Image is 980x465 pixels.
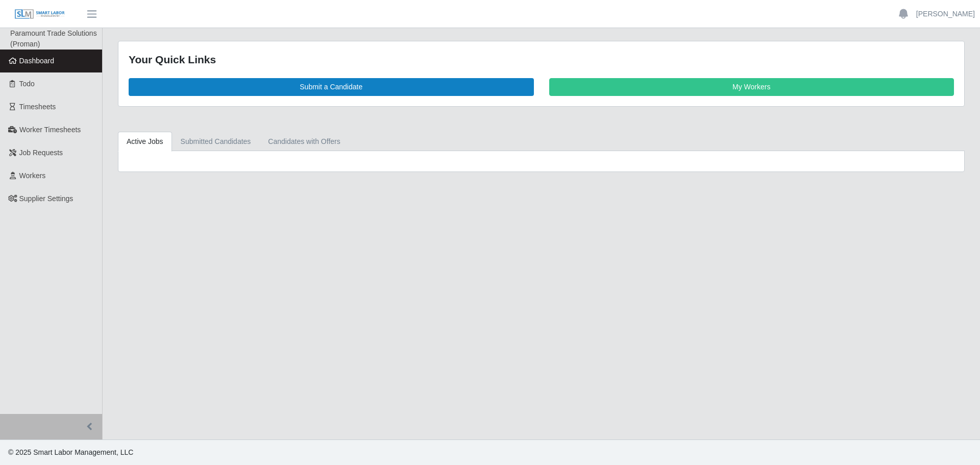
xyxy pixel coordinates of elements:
a: [PERSON_NAME] [916,9,975,19]
span: Supplier Settings [19,194,73,203]
a: My Workers [549,78,954,96]
div: Your Quick Links [129,52,954,68]
span: Job Requests [19,149,63,157]
span: Dashboard [19,57,55,65]
a: Active Jobs [118,132,172,152]
span: Timesheets [19,103,56,111]
span: Workers [19,172,46,180]
span: Paramount Trade Solutions (Proman) [10,29,97,48]
a: Submitted Candidates [172,132,260,152]
a: Candidates with Offers [259,132,349,152]
img: SLM Logo [14,9,65,20]
span: © 2025 Smart Labor Management, LLC [8,448,133,456]
span: Worker Timesheets [19,126,81,134]
a: Submit a Candidate [129,78,534,96]
span: Todo [19,80,35,88]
